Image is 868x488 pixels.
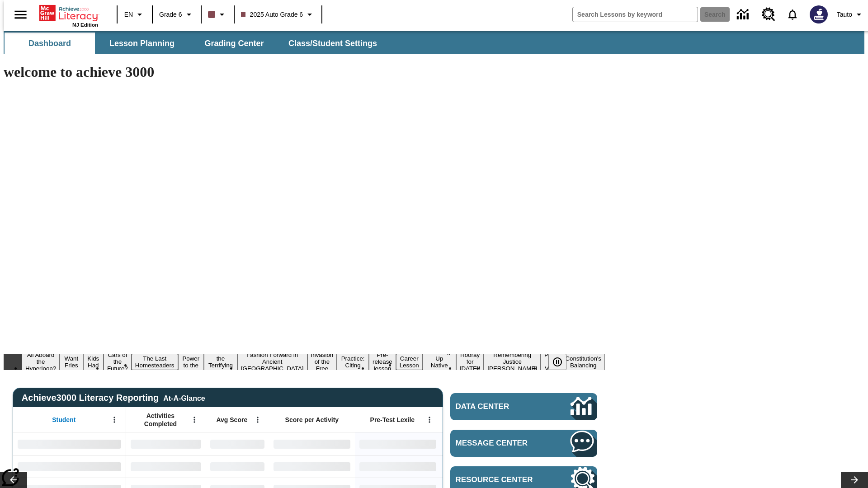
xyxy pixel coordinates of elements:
[204,38,264,49] span: Grading Center
[156,6,198,23] button: Grade: Grade 6, Select a grade
[28,38,71,49] span: Dashboard
[804,3,833,26] button: Select a new avatar
[216,416,247,424] span: Avg Score
[4,64,605,80] h1: welcome to achieve 3000
[188,413,201,427] button: Open Menu
[163,393,205,403] div: At-A-Glance
[204,6,231,23] button: Class color is dark brown. Change class color
[159,10,182,19] span: Grade 6
[731,2,756,27] a: Data Center
[541,350,561,373] button: Slide 16 Point of View
[120,6,149,23] button: Language: EN, Select a language
[132,354,178,370] button: Slide 5 The Last Homesteaders
[548,354,566,370] button: Pause
[104,350,132,373] button: Slide 4 Cars of the Future?
[781,3,804,26] a: Notifications
[97,33,187,54] button: Lesson Planning
[423,413,436,427] button: Open Menu
[39,3,98,28] div: Home
[5,33,95,54] button: Dashboard
[83,340,104,384] button: Slide 3 Dirty Jobs Kids Had To Do
[237,350,307,373] button: Slide 8 Fashion Forward in Ancient Rome
[52,416,75,424] span: Student
[450,393,597,420] a: Data Center
[7,1,34,28] button: Open side menu
[126,432,206,455] div: No Data,
[251,413,264,427] button: Open Menu
[456,475,543,484] span: Resource Center
[39,4,98,22] a: Home
[756,2,781,27] a: Resource Center, Will open in new tab
[204,347,237,377] button: Slide 7 Attack of the Terrifying Tomatoes
[561,347,605,377] button: Slide 17 The Constitution's Balancing Act
[131,412,190,428] span: Activities Completed
[423,347,456,377] button: Slide 13 Cooking Up Native Traditions
[307,343,337,380] button: Slide 9 The Invasion of the Free CD
[450,430,597,457] a: Message Center
[22,350,60,373] button: Slide 1 All Aboard the Hyperloop?
[456,402,540,411] span: Data Center
[60,340,83,384] button: Slide 2 Do You Want Fries With That?
[285,416,339,424] span: Score per Activity
[548,354,576,370] div: Pause
[108,413,121,427] button: Open Menu
[837,10,852,19] span: Tauto
[369,350,396,373] button: Slide 11 Pre-release lesson
[833,6,868,23] button: Profile/Settings
[456,350,484,373] button: Slide 14 Hooray for Constitution Day!
[237,6,319,23] button: Class: 2025 Auto Grade 6, Select your class
[810,5,828,23] img: Avatar
[4,31,864,54] div: SubNavbar
[281,33,384,54] button: Class/Student Settings
[841,472,868,488] button: Lesson carousel, Next
[178,347,204,377] button: Slide 6 Solar Power to the People
[22,393,205,403] span: Achieve3000 Literacy Reporting
[126,455,206,478] div: No Data,
[370,416,415,424] span: Pre-Test Lexile
[72,22,98,28] span: NJ Edition
[109,38,175,49] span: Lesson Planning
[288,38,377,49] span: Class/Student Settings
[484,350,541,373] button: Slide 15 Remembering Justice O'Connor
[396,354,423,370] button: Slide 12 Career Lesson
[124,10,133,19] span: EN
[206,432,269,455] div: No Data,
[189,33,279,54] button: Grading Center
[456,439,543,448] span: Message Center
[573,7,698,22] input: search field
[337,347,369,377] button: Slide 10 Mixed Practice: Citing Evidence
[241,10,303,19] span: 2025 Auto Grade 6
[206,455,269,478] div: No Data,
[4,33,385,54] div: SubNavbar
